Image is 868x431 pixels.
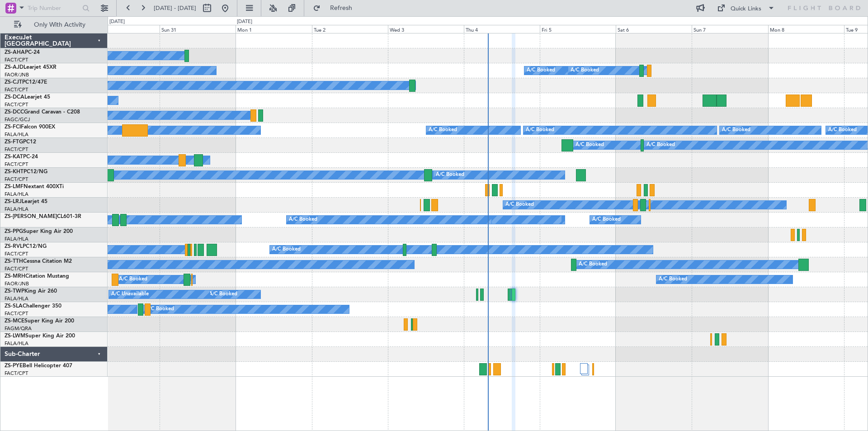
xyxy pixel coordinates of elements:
[5,214,81,219] a: ZS-[PERSON_NAME]CL601-3R
[5,146,28,153] a: FACT/CPT
[646,138,675,152] div: A/C Booked
[5,154,38,160] a: ZS-KATPC-24
[5,184,64,189] a: ZS-LMFNextant 400XTi
[429,123,457,137] div: A/C Booked
[5,363,72,369] a: ZS-PYEBell Helicopter 407
[5,109,80,115] a: ZS-DCCGrand Caravan - C208
[24,22,95,28] span: Only With Activity
[237,18,252,26] div: [DATE]
[5,101,28,108] a: FACT/CPT
[5,184,24,189] span: ZS-LMF
[322,5,360,11] span: Refresh
[436,168,464,182] div: A/C Booked
[388,25,464,33] div: Wed 3
[5,50,40,55] a: ZS-AHAPC-24
[5,116,30,123] a: FAGC/GCJ
[576,138,604,152] div: A/C Booked
[571,64,599,77] div: A/C Booked
[10,18,98,32] button: Only With Activity
[5,161,28,168] a: FACT/CPT
[5,80,22,85] span: ZS-CJT
[5,206,28,213] a: FALA/HLA
[5,303,23,309] span: ZS-SLA
[154,4,196,12] span: [DATE] - [DATE]
[5,370,28,377] a: FACT/CPT
[5,124,21,130] span: ZS-FCI
[540,25,616,33] div: Fri 5
[526,123,554,137] div: A/C Booked
[5,259,23,264] span: ZS-TTH
[5,80,47,85] a: ZS-CJTPC12/47E
[5,199,22,204] span: ZS-LRJ
[28,1,80,15] input: Trip Number
[5,139,36,145] a: ZS-FTGPC12
[5,65,57,70] a: ZS-AJDLearjet 45XR
[5,236,28,242] a: FALA/HLA
[505,198,534,212] div: A/C Booked
[272,243,301,256] div: A/C Booked
[111,288,149,301] div: A/C Unavailable
[464,25,540,33] div: Thu 4
[5,86,28,93] a: FACT/CPT
[5,363,23,369] span: ZS-PYE
[5,57,28,63] a: FACT/CPT
[692,25,768,33] div: Sun 7
[5,318,74,324] a: ZS-MCESuper King Air 200
[5,244,47,249] a: ZS-RVLPC12/NG
[289,213,317,227] div: A/C Booked
[309,1,363,15] button: Refresh
[5,154,23,160] span: ZS-KAT
[5,274,69,279] a: ZS-MRHCitation Mustang
[5,333,25,339] span: ZS-LWM
[5,333,75,339] a: ZS-LWMSuper King Air 200
[146,303,174,316] div: A/C Booked
[5,131,28,138] a: FALA/HLA
[5,169,24,175] span: ZS-KHT
[5,274,25,279] span: ZS-MRH
[119,273,147,286] div: A/C Booked
[5,176,28,183] a: FACT/CPT
[527,64,555,77] div: A/C Booked
[5,229,23,234] span: ZS-PPG
[592,213,621,227] div: A/C Booked
[5,229,73,234] a: ZS-PPGSuper King Air 200
[5,71,29,78] a: FAOR/JNB
[5,65,24,70] span: ZS-AJD
[312,25,388,33] div: Tue 2
[5,109,24,115] span: ZS-DCC
[5,325,32,332] a: FAGM/QRA
[5,95,50,100] a: ZS-DCALearjet 45
[5,214,57,219] span: ZS-[PERSON_NAME]
[5,303,61,309] a: ZS-SLAChallenger 350
[5,169,47,175] a: ZS-KHTPC12/NG
[5,124,55,130] a: ZS-FCIFalcon 900EX
[109,18,125,26] div: [DATE]
[160,25,236,33] div: Sun 31
[5,289,57,294] a: ZS-TWPKing Air 260
[5,95,24,100] span: ZS-DCA
[5,244,23,249] span: ZS-RVL
[659,273,687,286] div: A/C Booked
[579,258,607,271] div: A/C Booked
[209,288,237,301] div: A/C Booked
[5,50,25,55] span: ZS-AHA
[236,25,311,33] div: Mon 1
[84,25,160,33] div: Sat 30
[5,310,28,317] a: FACT/CPT
[5,318,24,324] span: ZS-MCE
[5,295,28,302] a: FALA/HLA
[616,25,692,33] div: Sat 6
[5,259,72,264] a: ZS-TTHCessna Citation M2
[5,289,24,294] span: ZS-TWP
[5,251,28,257] a: FACT/CPT
[768,25,844,33] div: Mon 8
[5,199,47,204] a: ZS-LRJLearjet 45
[5,265,28,272] a: FACT/CPT
[5,191,28,198] a: FALA/HLA
[5,280,29,287] a: FAOR/JNB
[5,139,23,145] span: ZS-FTG
[5,340,28,347] a: FALA/HLA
